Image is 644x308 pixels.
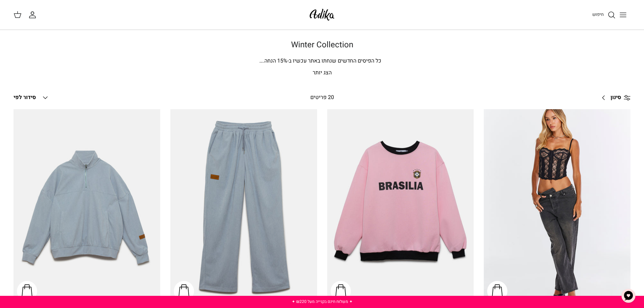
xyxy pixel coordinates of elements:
a: סינון [597,90,630,106]
p: הצג יותר [86,69,559,77]
div: 20 פריטים [251,93,393,102]
button: Toggle menu [616,7,630,22]
a: ג׳ינס All Or Nothing קריס-קרוס | BOYFRIEND [484,109,630,305]
a: מכנסי טרנינג City strolls [170,109,317,305]
span: חיפוש [592,11,604,18]
a: סווטשירט Brazilian Kid [327,109,474,305]
a: חיפוש [592,11,616,19]
span: 15 [277,57,283,65]
span: כל הפיסים החדשים שנחתו באתר עכשיו ב- [287,57,381,65]
span: סינון [611,93,621,102]
h1: Winter Collection [86,40,559,50]
button: סידור לפי [14,90,49,105]
img: Adika IL [308,7,336,23]
span: % הנחה. [259,57,287,65]
a: ✦ משלוח חינם בקנייה מעל ₪220 ✦ [292,299,353,305]
button: צ'אט [618,286,639,306]
a: סווטשירט City Strolls אוברסייז [14,109,160,305]
a: החשבון שלי [28,11,39,19]
span: סידור לפי [14,93,36,101]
